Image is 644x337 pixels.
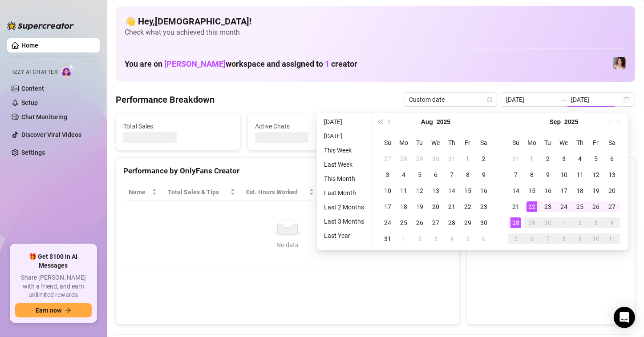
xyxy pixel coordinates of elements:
span: to [560,96,567,103]
th: Name [123,184,162,201]
span: [PERSON_NAME] [164,59,226,68]
a: Discover Viral Videos [21,131,81,138]
span: calendar [487,97,492,102]
span: Chat Conversion [384,187,439,197]
button: Earn nowarrow-right [15,303,92,317]
div: No data [132,240,443,250]
div: Performance by OnlyFans Creator [123,165,452,177]
a: Chat Monitoring [21,113,67,120]
span: Total Sales & Tips [168,187,228,197]
div: Est. Hours Worked [246,187,307,197]
span: swap-right [560,96,567,103]
span: Check what you achieved this month [125,28,626,37]
span: Name [129,187,150,197]
h4: 👋 Hey, [DEMOGRAPHIC_DATA] ! [125,15,626,28]
span: 1 [325,59,329,68]
span: arrow-right [65,307,71,313]
span: 🎁 Get $100 in AI Messages [15,253,92,270]
a: Home [21,42,38,49]
span: Messages Sent [387,121,496,131]
span: Earn now [36,307,61,314]
h4: Performance Breakdown [116,93,215,106]
input: End date [571,95,622,104]
span: Total Sales [123,121,233,131]
th: Sales / Hour [320,184,379,201]
input: Start date [506,95,557,104]
span: Custom date [409,93,492,106]
a: Settings [21,149,45,156]
a: Setup [21,99,38,106]
h1: You are on workspace and assigned to creator [125,59,357,69]
span: Izzy AI Chatter [12,68,57,76]
span: Active Chats [255,121,365,131]
div: Sales by OnlyFans Creator [474,165,628,177]
img: logo-BBDzfeDw.svg [7,21,74,30]
div: Open Intercom Messenger [614,307,635,328]
span: Share [PERSON_NAME] with a friend, and earn unlimited rewards [15,273,92,300]
span: Sales / Hour [325,187,367,197]
th: Total Sales & Tips [162,184,241,201]
th: Chat Conversion [379,184,452,201]
img: Lauren [613,57,626,69]
img: AI Chatter [61,64,75,77]
a: Content [21,85,44,92]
